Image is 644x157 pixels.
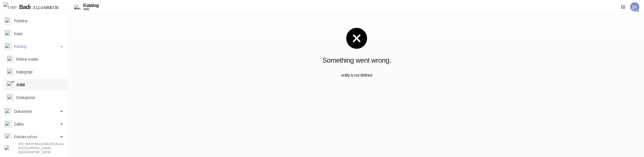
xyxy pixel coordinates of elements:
[83,3,99,8] div: Katalog
[619,2,628,12] a: Dokumentacija
[18,142,64,154] small: PET SHOP MOJA MAČKICA doo [GEOGRAPHIC_DATA]-[GEOGRAPHIC_DATA]
[630,2,639,12] span: DV
[7,79,25,91] a: ArtikliArtikli
[79,72,635,78] div: entity is not defined
[14,106,31,117] span: Dokumenti
[5,15,27,27] a: Početna
[7,92,35,103] a: Dostupnost
[79,56,635,65] div: Something went wrong.
[3,2,16,12] img: Logo
[346,28,367,49] span: close-circle
[30,5,58,10] span: 3.11.0-b80b730
[83,8,99,11] div: Artikli
[14,41,26,52] span: Katalog
[19,4,31,10] span: Badi
[14,118,24,130] span: Zalihe
[74,5,81,9] img: Artikli
[14,131,37,143] span: Fiskalni računi
[5,145,9,150] img: 64x64-companyLogo-b2da54f3-9bca-40b5-bf51-3603918ec158.png
[7,66,33,78] a: Kategorije
[5,28,22,39] a: Kasa
[7,53,38,65] a: Robne marke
